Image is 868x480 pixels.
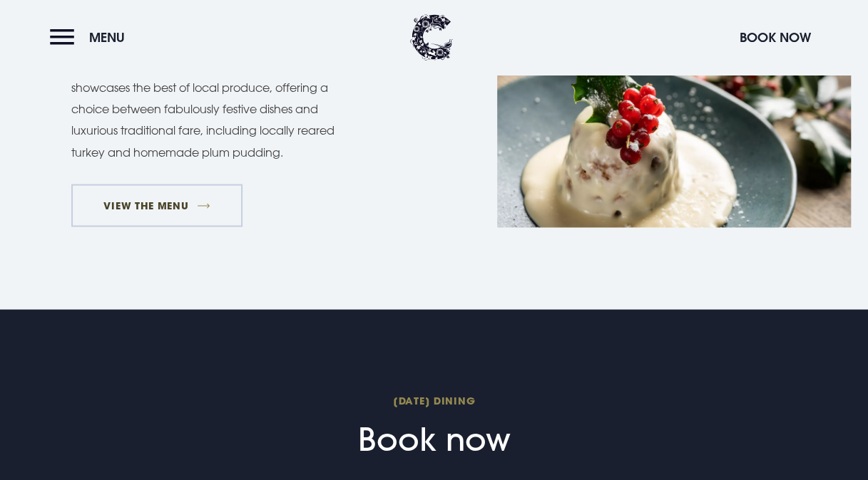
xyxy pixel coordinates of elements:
[94,393,773,407] span: [DATE] Dining
[732,22,818,53] button: Book Now
[50,22,132,53] button: Menu
[89,29,125,46] span: Menu
[71,33,364,162] p: On arrival, enjoy a glass of champagne or winter-spiced mulled wine. Our indulgent five-course me...
[94,393,773,458] h2: Book now
[71,184,242,226] a: VIEW THE MENU
[410,14,453,61] img: Clandeboye Lodge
